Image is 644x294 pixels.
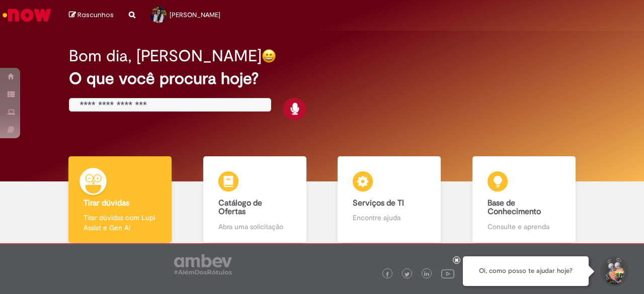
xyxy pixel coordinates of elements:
img: happy-face.png [262,49,276,63]
img: logo_footer_twitter.png [405,272,410,277]
img: ServiceNow [1,5,53,25]
img: logo_footer_ambev_rotulo_gray.png [174,254,232,274]
b: Catálogo de Ofertas [218,198,262,217]
b: Tirar dúvidas [84,198,129,208]
p: Consulte e aprenda [488,222,560,232]
p: Tirar dúvidas com Lupi Assist e Gen Ai [84,213,156,233]
span: [PERSON_NAME] [170,11,220,19]
p: Encontre ajuda [353,213,426,223]
p: Abra uma solicitação [218,222,291,232]
button: Iniciar Conversa de Suporte [599,256,629,286]
img: logo_footer_youtube.png [441,267,454,280]
span: Rascunhos [77,10,114,20]
b: Base de Conhecimento [488,198,541,217]
a: Catálogo de Ofertas Abra uma solicitação [188,156,323,243]
img: logo_footer_facebook.png [385,272,390,277]
a: Serviços de TI Encontre ajuda [322,156,457,243]
a: Tirar dúvidas Tirar dúvidas com Lupi Assist e Gen Ai [53,156,188,243]
b: Serviços de TI [353,198,404,208]
h2: Bom dia, [PERSON_NAME] [69,47,262,65]
img: logo_footer_linkedin.png [424,271,429,277]
div: Oi, como posso te ajudar hoje? [463,256,589,286]
h2: O que você procura hoje? [69,70,575,87]
a: Rascunhos [69,11,114,20]
a: Base de Conhecimento Consulte e aprenda [457,156,592,243]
